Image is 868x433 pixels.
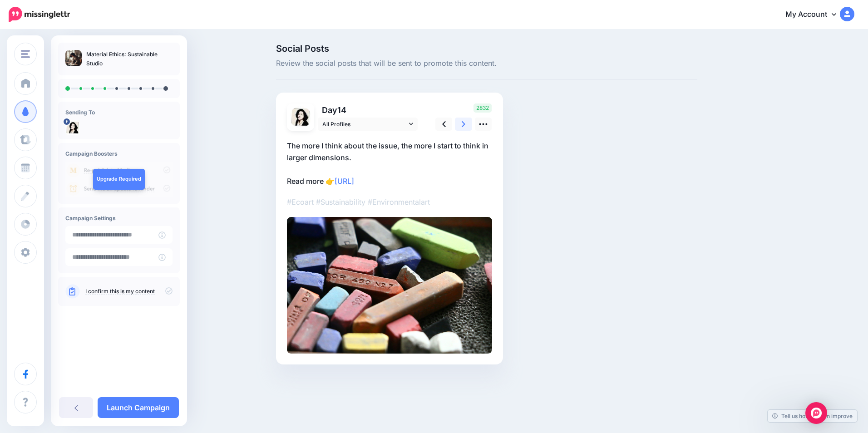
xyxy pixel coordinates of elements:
h4: Campaign Boosters [65,150,173,157]
a: I confirm this is my content [85,288,155,295]
img: menu.png [21,50,30,58]
img: T00JATMCJ5SBV7RTDBGMILW3TYGCDU1T.jpg [287,217,492,354]
div: Open Intercom Messenger [805,402,827,424]
span: 2832 [473,103,492,113]
span: Social Posts [276,44,697,53]
a: My Account [776,4,854,26]
img: 272766434_462312302023424_2401945249528966706_n-bsa116104.jpg [290,106,311,128]
p: #Ecoart #Sustainability #Environmentalart [287,196,492,208]
img: 272766434_462312302023424_2401945249528966706_n-bsa116104.jpg [65,120,80,135]
p: The more I think about the issue, the more I start to think in larger dimensions. Read more 👉 [287,140,492,187]
p: Material Ethics: Sustainable Studio [86,50,173,68]
img: campaign_review_boosters.png [65,162,173,197]
p: Day [318,103,419,117]
img: Missinglettr [9,7,70,22]
a: Tell us how we can improve [768,410,857,422]
span: Review the social posts that will be sent to promote this content. [276,58,697,69]
h4: Sending To [65,109,173,116]
h4: Campaign Settings [65,215,173,221]
a: All Profiles [318,118,418,131]
span: 14 [337,105,346,115]
a: [URL] [335,177,354,186]
img: d34c46127141c85b7f5f6228ea1bbaab_thumb.jpg [65,50,82,66]
span: All Profiles [322,119,407,129]
a: Upgrade Required [93,169,145,190]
